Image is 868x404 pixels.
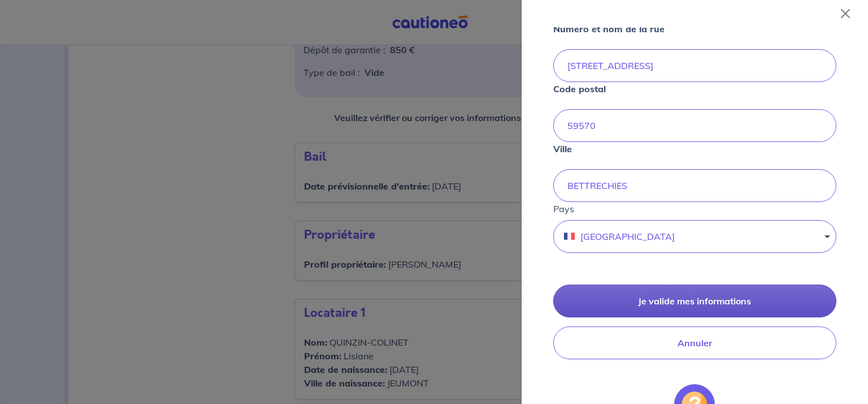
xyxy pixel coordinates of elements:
button: Annuler [553,326,836,359]
strong: Ville [553,143,572,154]
input: 54 rue nationale [553,49,836,82]
input: 59000 [553,109,836,142]
button: Je valide mes informations [553,285,836,317]
button: [GEOGRAPHIC_DATA] [553,220,836,253]
strong: Numéro et nom de la rue [553,23,665,35]
label: Pays [553,202,574,216]
strong: Code postal [553,83,606,94]
button: Close [836,5,854,23]
input: Lille [553,169,836,202]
